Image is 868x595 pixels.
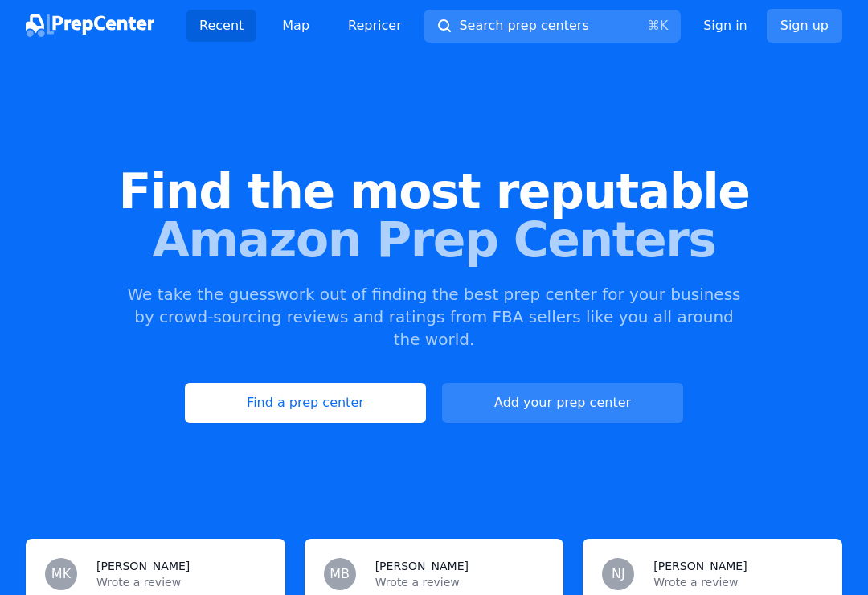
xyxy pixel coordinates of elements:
[269,10,322,42] a: Map
[96,558,190,574] h3: [PERSON_NAME]
[51,568,71,581] span: MK
[335,10,415,42] a: Repricer
[26,215,842,264] span: Amazon Prep Centers
[424,10,681,43] button: Search prep centers⌘K
[185,383,426,423] a: Find a prep center
[660,18,669,33] kbd: K
[612,568,625,581] span: NJ
[96,574,266,590] p: Wrote a review
[375,574,545,590] p: Wrote a review
[703,16,747,35] a: Sign in
[26,14,154,37] img: PrepCenter
[767,9,842,43] a: Sign up
[442,383,683,423] a: Add your prep center
[647,18,660,33] kbd: ⌘
[186,10,256,42] a: Recent
[653,574,823,590] p: Wrote a review
[125,283,743,351] p: We take the guesswork out of finding the best prep center for your business by crowd-sourcing rev...
[330,568,350,581] span: MB
[26,167,842,215] span: Find the most reputable
[375,558,469,574] h3: [PERSON_NAME]
[653,558,747,574] h3: [PERSON_NAME]
[459,16,588,35] span: Search prep centers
